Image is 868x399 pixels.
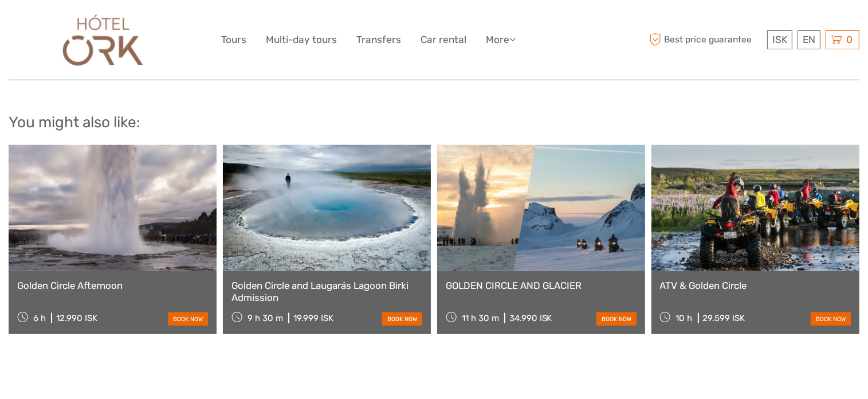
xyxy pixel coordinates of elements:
div: EN [798,30,820,49]
a: book now [811,312,851,326]
span: 0 [845,34,854,45]
a: ATV & Golden Circle [660,280,851,291]
span: 11 h 30 m [462,313,499,323]
span: 10 h [676,313,693,323]
a: Golden Circle Afternoon [17,280,208,291]
a: Transfers [356,32,401,48]
a: Golden Circle and Laugarás Lagoon Birki Admission [231,280,422,303]
span: Best price guarantee [647,30,764,49]
h2: You might also like: [9,114,859,132]
div: 12.990 ISK [56,313,97,323]
a: More [486,32,516,48]
a: GOLDEN CIRCLE AND GLACIER [446,280,637,291]
a: Multi-day tours [266,32,337,48]
a: Car rental [421,32,466,48]
span: ISK [772,34,787,45]
a: book now [596,312,637,326]
div: 29.599 ISK [703,313,745,323]
a: book now [382,312,422,326]
p: We're away right now. Please check back later! [16,20,129,29]
span: 9 h 30 m [248,313,283,323]
button: Open LiveChat chat widget [132,18,146,32]
a: book now [168,312,208,326]
span: 6 h [33,313,46,323]
img: Our services [57,9,149,71]
div: 34.990 ISK [509,313,552,323]
a: Tours [221,32,246,48]
div: 19.999 ISK [293,313,333,323]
